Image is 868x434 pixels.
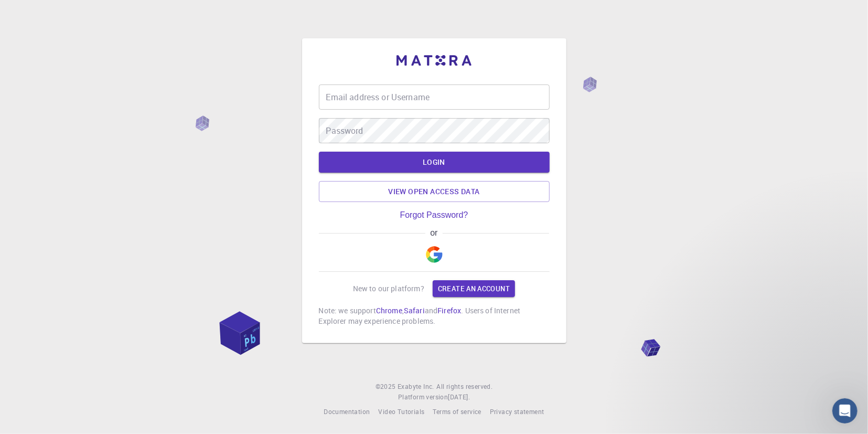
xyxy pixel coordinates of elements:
span: Exabyte Inc. [398,382,434,390]
a: View open access data [319,181,550,202]
a: Documentation [324,407,370,417]
span: Privacy statement [490,407,544,416]
span: Support [21,7,59,17]
p: New to our platform? [353,283,424,294]
span: All rights reserved. [436,382,492,392]
img: Google [426,246,443,263]
p: Note: we support , and . Users of Internet Explorer may experience problems. [319,305,550,326]
span: Video Tutorials [378,407,424,416]
a: Exabyte Inc. [398,382,434,392]
span: © 2025 [376,382,398,392]
a: Chrome [376,305,402,315]
a: Video Tutorials [378,407,424,417]
iframe: Intercom live chat [832,398,858,424]
span: Documentation [324,407,370,416]
span: or [425,228,443,238]
span: Platform version [398,392,448,403]
a: Terms of service [433,407,481,417]
a: Forgot Password? [400,210,468,220]
a: Privacy statement [490,407,544,417]
a: Safari [404,305,425,315]
a: [DATE]. [448,392,470,403]
span: [DATE] . [448,393,470,401]
button: LOGIN [319,152,550,173]
span: Terms of service [433,407,481,416]
a: Firefox [437,305,461,315]
a: Create an account [433,280,515,297]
